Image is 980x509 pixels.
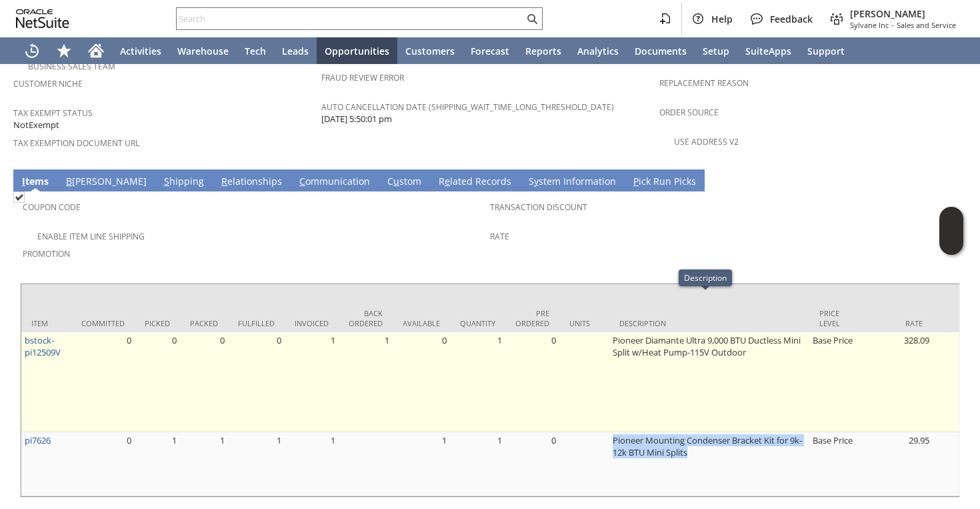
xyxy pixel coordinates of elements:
[145,318,170,328] div: Picked
[16,37,48,64] a: Recent Records
[321,101,614,113] a: Auto Cancellation Date (shipping_wait_time_long_threshold_date)
[490,231,509,242] a: Rate
[850,7,956,20] span: [PERSON_NAME]
[228,432,285,496] td: 1
[164,175,169,187] span: S
[809,432,859,496] td: Base Price
[405,45,455,57] span: Customers
[237,37,274,64] a: Tech
[737,37,799,64] a: SuiteApps
[228,332,285,432] td: 0
[19,175,52,189] a: Items
[711,13,733,25] span: Help
[684,272,727,284] div: Description
[245,45,266,57] span: Tech
[619,318,799,328] div: Description
[112,37,169,64] a: Activities
[403,318,440,328] div: Available
[534,175,539,187] span: y
[807,45,845,57] span: Support
[13,191,25,203] img: Checked
[819,308,849,328] div: Price Level
[460,318,495,328] div: Quantity
[282,45,309,57] span: Leads
[71,332,135,432] td: 0
[25,334,61,358] a: bstock-pi12509V
[770,13,813,25] span: Feedback
[120,45,161,57] span: Activities
[450,432,505,496] td: 1
[627,37,695,64] a: Documents
[177,45,229,57] span: Warehouse
[56,43,72,59] svg: Shortcuts
[299,175,305,187] span: C
[659,77,749,89] a: Replacement reason
[22,175,25,187] span: I
[13,78,83,89] a: Customer Niche
[285,332,339,432] td: 1
[703,45,729,57] span: Setup
[31,318,61,328] div: Item
[221,175,227,187] span: R
[48,37,80,64] div: Shortcuts
[325,45,389,57] span: Opportunities
[296,175,373,189] a: Communication
[609,332,809,432] td: Pioneer Diamante Ultra 9,000 BTU Ductless Mini Split w/Heat Pump-115V Outdoor
[238,318,275,328] div: Fulfilled
[445,175,450,187] span: e
[71,432,135,496] td: 0
[490,201,587,213] a: Transaction Discount
[180,332,228,432] td: 0
[24,43,40,59] svg: Recent Records
[609,432,809,496] td: Pioneer Mounting Condenser Bracket Kit for 9k-12k BTU Mini Splits
[13,119,59,131] span: NotExempt
[943,172,959,188] a: Unrolled view on
[695,37,737,64] a: Setup
[393,175,399,187] span: u
[799,37,853,64] a: Support
[674,136,739,147] a: Use Address V2
[321,113,392,125] span: [DATE] 5:50:01 pm
[435,175,515,189] a: Related Records
[349,308,383,328] div: Back Ordered
[450,332,505,432] td: 1
[161,175,207,189] a: Shipping
[274,37,317,64] a: Leads
[869,318,923,328] div: Rate
[397,37,463,64] a: Customers
[809,332,859,432] td: Base Price
[16,9,69,28] svg: logo
[859,432,933,496] td: 29.95
[939,207,963,255] iframe: Click here to launch Oracle Guided Learning Help Panel
[635,45,687,57] span: Documents
[524,11,540,27] svg: Search
[321,72,404,83] a: Fraud Review Error
[745,45,791,57] span: SuiteApps
[393,432,450,496] td: 1
[135,332,180,432] td: 0
[525,45,561,57] span: Reports
[517,37,569,64] a: Reports
[218,175,285,189] a: Relationships
[295,318,329,328] div: Invoiced
[23,248,70,260] a: Promotion
[505,432,559,496] td: 0
[285,432,339,496] td: 1
[633,175,639,187] span: P
[135,432,180,496] td: 1
[66,175,72,187] span: B
[569,37,627,64] a: Analytics
[25,434,51,446] a: pi7626
[81,318,125,328] div: Committed
[471,45,509,57] span: Forecast
[463,37,517,64] a: Forecast
[630,175,699,189] a: Pick Run Picks
[169,37,237,64] a: Warehouse
[190,318,218,328] div: Packed
[63,175,150,189] a: B[PERSON_NAME]
[384,175,425,189] a: Custom
[317,37,397,64] a: Opportunities
[505,332,559,432] td: 0
[859,332,933,432] td: 328.09
[659,107,719,118] a: Order Source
